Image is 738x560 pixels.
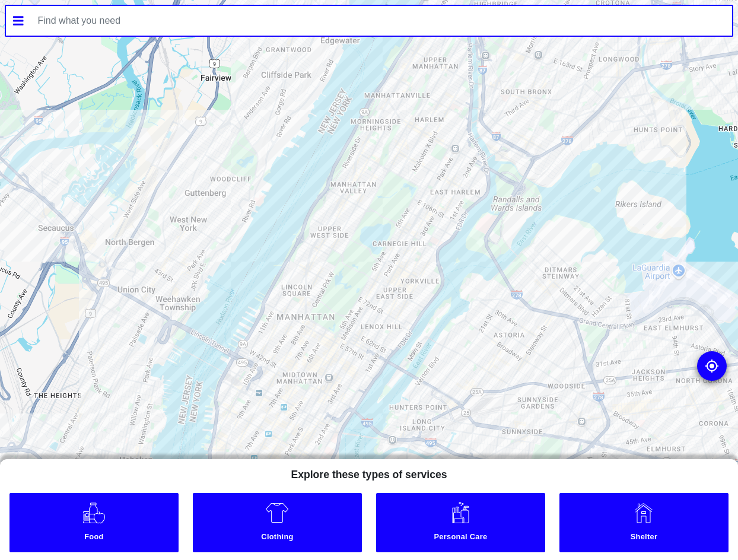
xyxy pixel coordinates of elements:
small: Clothing [195,532,360,545]
a: Personal Care [376,493,545,552]
small: Personal Care [378,532,543,545]
a: Food [9,493,178,552]
small: Shelter [562,532,726,545]
img: Clothing [265,501,289,524]
h5: Explore these types of services [281,459,456,486]
img: Personal Care [448,501,472,524]
img: Food [82,501,106,524]
input: Find what you need [31,6,733,36]
small: Food [12,532,176,545]
img: Shelter [632,501,656,524]
img: go to my location [705,359,719,373]
a: Clothing [193,493,361,552]
a: Shelter [559,493,728,552]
